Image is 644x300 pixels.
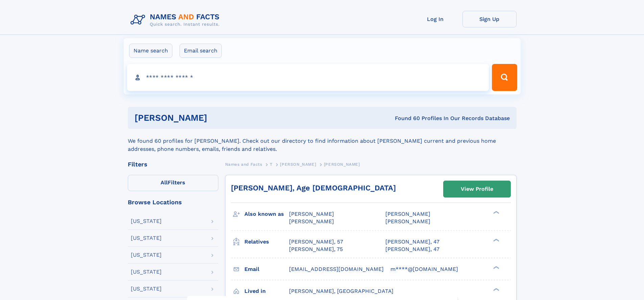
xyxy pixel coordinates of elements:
[385,218,430,225] span: [PERSON_NAME]
[128,161,218,167] div: Filters
[492,265,500,270] div: ❯
[492,238,500,242] div: ❯
[270,160,272,168] a: T
[385,238,439,246] a: [PERSON_NAME], 47
[492,210,500,215] div: ❯
[280,160,316,168] a: [PERSON_NAME]
[385,246,439,253] a: [PERSON_NAME], 47
[462,11,517,27] a: Sign Up
[131,286,162,292] div: [US_STATE]
[129,44,172,58] label: Name search
[131,269,162,275] div: [US_STATE]
[180,44,222,58] label: Email search
[127,64,489,91] input: search input
[231,184,396,192] a: [PERSON_NAME], Age [DEMOGRAPHIC_DATA]
[244,208,289,220] h3: Also known as
[128,175,218,191] label: Filters
[492,64,517,91] button: Search Button
[244,263,289,275] h3: Email
[492,287,500,292] div: ❯
[289,288,393,294] span: [PERSON_NAME], [GEOGRAPHIC_DATA]
[270,162,272,167] span: T
[280,162,316,167] span: [PERSON_NAME]
[128,199,218,205] div: Browse Locations
[461,181,493,197] div: View Profile
[128,129,517,153] div: We found 60 profiles for [PERSON_NAME]. Check out our directory to find information about [PERSON...
[408,11,462,27] a: Log In
[244,236,289,248] h3: Relatives
[324,162,360,167] span: [PERSON_NAME]
[161,179,168,186] span: All
[289,238,343,246] a: [PERSON_NAME], 57
[244,285,289,297] h3: Lived in
[135,114,301,122] h1: [PERSON_NAME]
[301,115,510,122] div: Found 60 Profiles In Our Records Database
[289,266,384,272] span: [EMAIL_ADDRESS][DOMAIN_NAME]
[131,218,162,224] div: [US_STATE]
[385,211,430,217] span: [PERSON_NAME]
[225,160,262,168] a: Names and Facts
[128,11,225,29] img: Logo Names and Facts
[131,235,162,241] div: [US_STATE]
[131,252,162,258] div: [US_STATE]
[289,211,334,217] span: [PERSON_NAME]
[289,246,343,253] a: [PERSON_NAME], 75
[289,218,334,225] span: [PERSON_NAME]
[444,181,510,197] a: View Profile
